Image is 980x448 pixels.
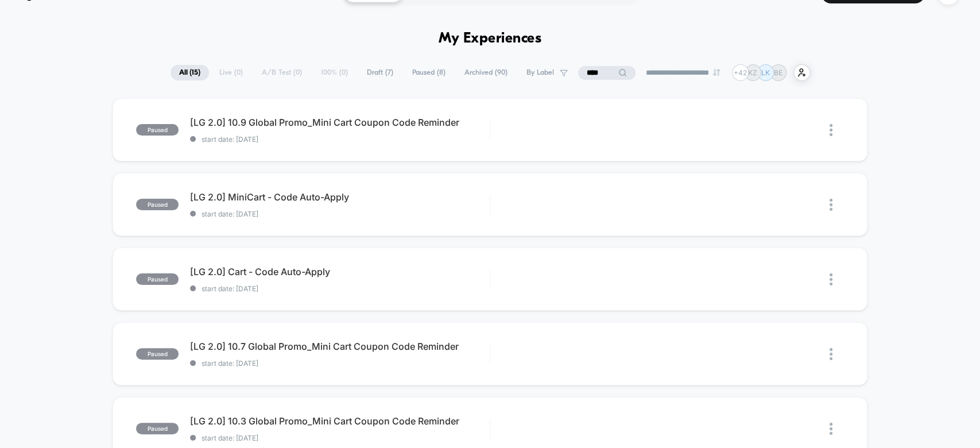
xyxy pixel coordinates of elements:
span: By Label [526,68,554,77]
p: KZ [748,68,757,77]
span: start date: [DATE] [190,135,489,144]
p: LK [761,68,770,77]
span: [LG 2.0] 10.3 Global Promo_Mini Cart Coupon Code Reminder [190,415,489,427]
img: close [830,199,832,211]
span: [LG 2.0] 10.9 Global Promo_Mini Cart Coupon Code Reminder [190,117,489,128]
span: [LG 2.0] MiniCart - Code Auto-Apply [190,191,489,203]
span: All ( 15 ) [171,65,209,80]
span: Draft ( 7 ) [358,65,402,80]
p: BE [774,68,783,77]
span: Paused ( 8 ) [404,65,454,80]
span: start date: [DATE] [190,359,489,368]
span: [LG 2.0] 10.7 Global Promo_Mini Cart Coupon Code Reminder [190,341,489,352]
span: Archived ( 90 ) [456,65,516,80]
h1: My Experiences [439,30,541,47]
img: close [830,124,832,136]
span: start date: [DATE] [190,434,489,442]
span: start date: [DATE] [190,210,489,218]
span: paused [136,423,179,434]
img: close [830,348,832,360]
span: paused [136,199,179,210]
span: start date: [DATE] [190,284,489,293]
span: paused [136,348,179,360]
span: paused [136,273,179,285]
img: close [830,423,832,435]
img: close [830,273,832,285]
div: + 42 [732,64,749,81]
span: [LG 2.0] Cart - Code Auto-Apply [190,266,489,277]
span: paused [136,124,179,136]
img: end [713,69,720,76]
